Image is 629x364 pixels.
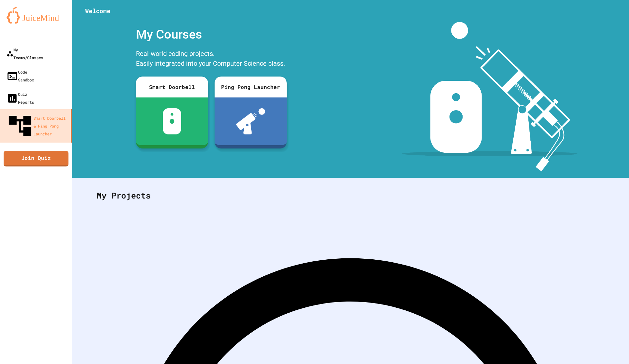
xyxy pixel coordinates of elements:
img: banner-image-my-projects.png [402,22,578,171]
div: Ping Pong Launcher [215,77,287,97]
div: Smart Doorbell [136,77,208,97]
div: Code Sandbox [7,68,34,84]
div: My Courses [133,22,290,47]
img: ppl-with-ball.png [236,108,265,134]
a: Join Quiz [4,151,68,166]
div: Real-world coding projects. Easily integrated into your Computer Science class. [133,47,290,72]
div: Smart Doorbell & Ping Pong Launcher [7,113,68,139]
div: Quiz Reports [7,90,34,106]
div: My Projects [90,183,611,208]
div: My Teams/Classes [7,46,43,61]
img: sdb-white.svg [163,108,181,134]
img: logo-orange.svg [7,7,66,24]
